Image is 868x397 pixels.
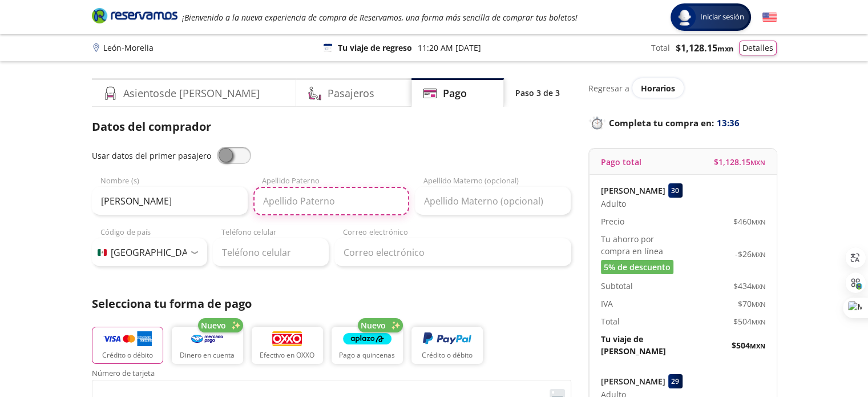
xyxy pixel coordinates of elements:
[443,86,467,101] h4: Pago
[668,374,683,388] div: 29
[588,115,777,131] p: Completa tu compra en :
[750,158,765,167] small: MXN
[180,350,235,360] p: Dinero en cuenta
[601,185,665,197] p: [PERSON_NAME]
[123,86,260,101] h4: Asientos de [PERSON_NAME]
[213,238,329,267] input: Teléfono celular
[361,319,386,331] span: Nuevo
[92,150,211,161] span: Usar datos del primer pasajero
[717,117,740,130] span: 13:36
[733,315,765,327] span: $ 504
[601,375,665,387] p: [PERSON_NAME]
[762,10,777,25] button: English
[92,118,571,135] p: Datos del comprador
[739,41,777,55] button: Detalles
[733,280,765,292] span: $ 434
[752,250,765,259] small: MXN
[676,41,733,55] span: $ 1,128.15
[668,183,683,198] div: 30
[515,87,560,99] p: Paso 3 de 3
[411,327,483,364] button: Crédito o débito
[752,218,765,226] small: MXN
[750,342,765,350] small: MXN
[696,11,749,23] span: Iniciar sesión
[339,350,395,360] p: Pago a quincenas
[92,327,163,364] button: Crédito o débito
[252,327,323,364] button: Efectivo en OXXO
[601,280,633,292] p: Subtotal
[604,261,671,273] span: 5% de descuento
[422,350,473,360] p: Crédito o débito
[172,327,243,364] button: Dinero en cuenta
[601,198,626,210] span: Adulto
[338,42,412,54] p: Tu viaje de regreso
[201,319,226,331] span: Nuevo
[92,295,571,312] p: Selecciona tu forma de pago
[601,156,641,168] p: Pago total
[260,350,314,360] p: Efectivo en OXXO
[415,187,571,215] input: Apellido Materno (opcional)
[588,78,777,98] div: Regresar a ver horarios
[92,370,571,380] span: Número de tarjeta
[601,215,624,227] p: Precio
[717,43,733,54] small: MXN
[418,42,481,54] p: 11:20 AM [DATE]
[752,300,765,308] small: MXN
[92,7,177,27] a: Brand Logo
[714,156,765,168] span: $ 1,128.15
[651,42,670,54] p: Total
[738,298,765,310] span: $ 70
[735,248,765,260] span: -$ 26
[334,238,571,267] input: Correo electrónico
[733,215,765,227] span: $ 460
[752,318,765,326] small: MXN
[103,42,154,54] p: León - Morelia
[601,233,683,257] p: Tu ahorro por compra en línea
[732,339,765,351] span: $ 504
[752,282,765,291] small: MXN
[601,298,613,310] p: IVA
[332,327,403,364] button: Pago a quincenas
[588,82,629,94] p: Regresar a
[92,187,248,215] input: Nombre (s)
[182,12,578,23] em: ¡Bienvenido a la nueva experiencia de compra de Reservamos, una forma más sencilla de comprar tus...
[253,187,409,215] input: Apellido Paterno
[92,7,177,24] i: Brand Logo
[328,86,374,101] h4: Pasajeros
[601,333,683,357] p: Tu viaje de [PERSON_NAME]
[641,83,675,94] span: Horarios
[102,350,153,360] p: Crédito o débito
[98,249,107,256] img: MX
[601,315,620,327] p: Total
